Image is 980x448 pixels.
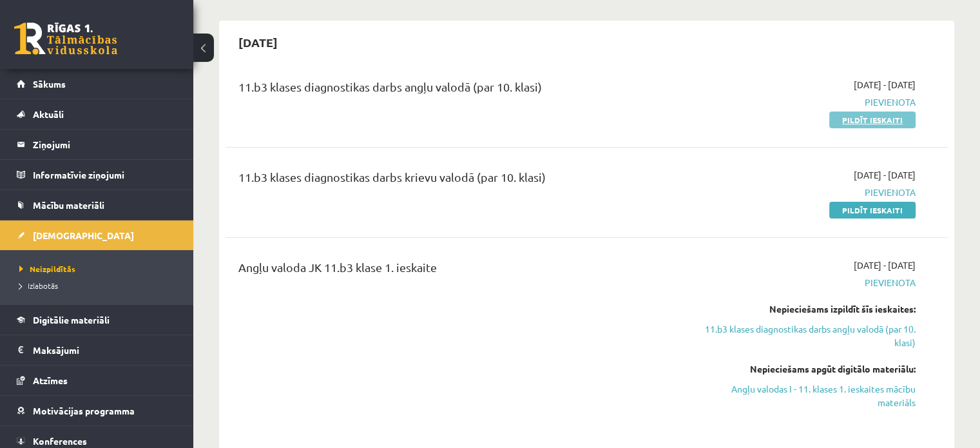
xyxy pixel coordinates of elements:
span: [DATE] - [DATE] [854,258,916,272]
a: Digitālie materiāli [17,305,177,335]
span: Mācību materiāli [33,199,104,211]
h2: [DATE] [226,27,291,57]
div: 11.b3 klases diagnostikas darbs krievu valodā (par 10. klasi) [238,168,684,192]
div: 11.b3 klases diagnostikas darbs angļu valodā (par 10. klasi) [238,78,684,102]
a: Angļu valodas I - 11. klases 1. ieskaites mācību materiāls [703,382,916,409]
span: Aktuāli [33,108,64,120]
a: Izlabotās [19,280,180,291]
span: Neizpildītās [19,264,75,274]
span: Pievienota [703,186,916,199]
span: Digitālie materiāli [33,314,110,326]
span: Atzīmes [33,375,68,386]
span: Pievienota [703,95,916,109]
a: Rīgas 1. Tālmācības vidusskola [14,23,117,55]
span: [DEMOGRAPHIC_DATA] [33,229,134,241]
a: Pildīt ieskaiti [829,202,916,219]
a: Pildīt ieskaiti [829,112,916,128]
span: Konferences [33,435,87,447]
a: Ziņojumi [17,130,177,159]
div: Nepieciešams apgūt digitālo materiālu: [703,362,916,376]
div: Nepieciešams izpildīt šīs ieskaites: [703,302,916,316]
legend: Informatīvie ziņojumi [33,160,177,190]
a: 11.b3 klases diagnostikas darbs angļu valodā (par 10. klasi) [703,322,916,349]
a: Informatīvie ziņojumi [17,160,177,190]
span: [DATE] - [DATE] [854,168,916,182]
span: Motivācijas programma [33,405,135,416]
div: Angļu valoda JK 11.b3 klase 1. ieskaite [238,258,684,282]
a: Neizpildītās [19,263,180,275]
span: Sākums [33,78,66,90]
a: Sākums [17,69,177,99]
a: Atzīmes [17,365,177,395]
span: Pievienota [703,276,916,289]
span: Izlabotās [19,280,58,291]
a: [DEMOGRAPHIC_DATA] [17,220,177,250]
legend: Maksājumi [33,335,177,365]
a: Aktuāli [17,99,177,129]
legend: Ziņojumi [33,130,177,159]
a: Maksājumi [17,335,177,365]
a: Mācību materiāli [17,190,177,220]
a: Motivācijas programma [17,396,177,425]
span: [DATE] - [DATE] [854,78,916,92]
